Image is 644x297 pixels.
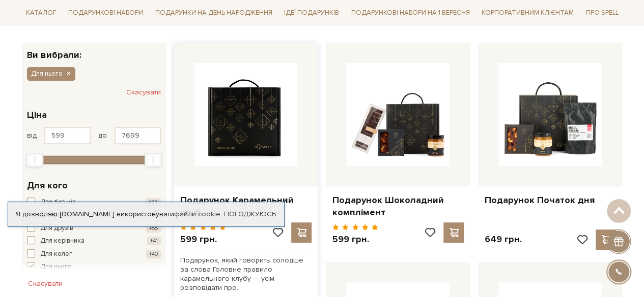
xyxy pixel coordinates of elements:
[27,197,161,208] button: Для батьків +23
[224,210,276,219] a: Погоджуюсь
[27,108,47,122] span: Ціна
[27,67,75,80] button: Для нього
[40,262,72,272] span: Для нього
[44,127,91,144] input: Ціна
[22,5,61,21] a: Каталог
[27,223,161,234] button: Для друзів +55
[582,5,623,21] a: Про Spell
[26,153,43,167] div: Min
[174,210,220,218] a: файли cookie
[22,43,166,59] div: Ви вибрали:
[347,4,474,21] a: Подарункові набори на 1 Вересня
[280,5,343,21] a: Ідеї подарунків
[126,84,161,101] button: Скасувати
[478,4,578,21] a: Корпоративним клієнтам
[145,198,161,207] span: +23
[40,236,85,246] span: Для керівника
[146,224,161,233] span: +55
[27,236,161,246] button: Для керівника +41
[115,127,161,144] input: Ціна
[180,194,312,218] a: Подарунок Карамельний клуб
[147,237,161,245] span: +41
[27,249,161,259] button: Для колег +40
[40,223,73,234] span: Для друзів
[332,234,378,245] p: 599 грн.
[40,249,72,259] span: Для колег
[31,69,63,78] span: Для нього
[151,5,276,21] a: Подарунки на День народження
[332,194,464,218] a: Подарунок Шоколадний комплімент
[27,262,161,272] button: Для нього
[27,179,68,192] span: Для кого
[484,234,521,245] p: 649 грн.
[194,63,298,166] img: Подарунок Карамельний клуб
[484,194,616,206] a: Подарунок Початок дня
[98,131,107,140] span: до
[40,197,76,208] span: Для батьків
[64,5,147,21] a: Подарункові набори
[146,250,161,258] span: +40
[27,131,37,140] span: від
[180,234,227,245] p: 599 грн.
[8,210,284,219] div: Я дозволяю [DOMAIN_NAME] використовувати
[22,276,69,292] button: Скасувати
[145,153,162,167] div: Max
